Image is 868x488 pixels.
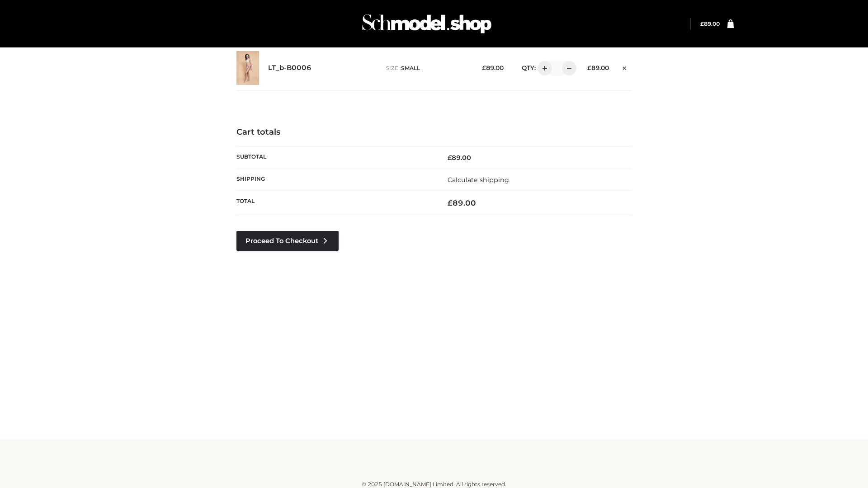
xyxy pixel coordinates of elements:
bdi: 89.00 [448,154,471,162]
a: £89.00 [700,20,720,27]
bdi: 89.00 [482,64,504,71]
span: £ [448,154,452,162]
a: Proceed to Checkout [236,231,339,251]
th: Total [236,191,434,215]
th: Subtotal [236,146,434,169]
span: SMALL [401,65,420,71]
span: £ [587,64,591,71]
span: £ [700,20,704,27]
h4: Cart totals [236,127,632,137]
a: Remove this item [618,61,632,73]
a: LT_b-B0006 [268,64,311,72]
bdi: 89.00 [700,20,720,27]
bdi: 89.00 [448,198,476,207]
bdi: 89.00 [587,64,609,71]
img: Schmodel Admin 964 [359,6,495,42]
th: Shipping [236,169,434,191]
p: size : [386,64,468,72]
a: Calculate shipping [448,176,509,184]
span: £ [482,64,486,71]
div: QTY: [513,61,573,75]
span: £ [448,198,453,207]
